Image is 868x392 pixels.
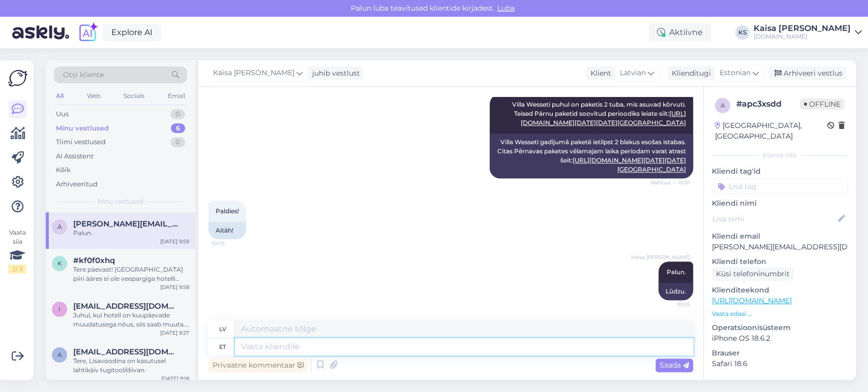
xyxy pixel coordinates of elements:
[122,89,146,103] div: Socials
[712,267,794,281] div: Küsi telefoninumbrit
[712,348,848,358] p: Brauser
[170,137,185,147] div: 0
[712,179,848,194] input: Lisa tag
[490,134,693,178] div: Villa Wesseti gadījumā paketē ietilpst 2 blakus esošas istabas. Citas Pērnavas paketes vēlamajam ...
[712,242,848,252] p: [PERSON_NAME][EMAIL_ADDRESS][DOMAIN_NAME]
[660,361,689,370] span: Saada
[73,302,179,311] span: ieva.visore@inbox.lv
[63,70,104,80] span: Otsi kliente
[56,151,94,161] div: AI Assistent
[58,305,61,313] span: i
[652,301,690,308] span: 10:05
[712,151,848,160] div: Kliendi info
[712,256,848,267] p: Kliendi telefon
[573,156,686,173] a: [URL][DOMAIN_NAME][DATE][DATE][GEOGRAPHIC_DATA]
[170,109,185,119] div: 0
[73,356,189,375] div: Tere, Lisavoodina on kasutusel lahtikäiv tugitool/diivan.
[735,25,750,40] div: KS
[216,207,239,215] span: Paldies!
[494,4,518,13] span: Luba
[73,347,179,356] span: asjandus@gmail.com
[667,268,686,276] span: Palun.
[8,69,27,88] img: Askly Logo
[57,259,62,267] span: k
[768,67,847,80] div: Arhiveeri vestlus
[56,165,71,175] div: Kõik
[712,231,848,242] p: Kliendi email
[160,283,189,291] div: [DATE] 9:58
[160,238,189,245] div: [DATE] 9:59
[800,99,845,110] span: Offline
[308,68,360,79] div: juhib vestlust
[754,24,851,32] div: Kaisa [PERSON_NAME]
[56,109,69,119] div: Uus
[73,311,189,329] div: Juhul, kui hotell on kuupäevade muudatusega nõus, siis saab muuta. Palun täpsustage broneeringu n...
[219,320,226,338] div: lv
[160,329,189,337] div: [DATE] 9:27
[98,197,143,206] span: Minu vestlused
[754,32,851,41] div: [DOMAIN_NAME]
[73,265,189,283] div: Tere päevast! [GEOGRAPHIC_DATA] piiri ääres ei ole veepargiga hotelli pakkuda. Antud perioodiks o...
[171,123,185,134] div: 6
[73,256,115,265] span: #kf0f0xhq
[712,333,848,344] p: iPhone OS 18.6.2
[586,68,611,79] div: Klient
[57,351,62,358] span: a
[103,24,161,41] a: Explore AI
[712,296,792,305] a: [URL][DOMAIN_NAME]
[721,102,725,109] span: a
[8,228,26,274] div: Vaata siia
[73,219,179,228] span: arturs.romancuks@straumann.com
[720,68,751,79] span: Estonian
[54,89,66,103] div: All
[166,89,187,103] div: Email
[659,283,693,300] div: Lūdzu.
[512,101,687,126] span: Villa Wesseti puhul on paketis 2 tuba, mis asuvad kõrvuti. Teised Pärnu paketid soovitud perioodi...
[712,166,848,177] p: Kliendi tag'id
[754,24,862,41] a: Kaisa [PERSON_NAME][DOMAIN_NAME]
[712,285,848,296] p: Klienditeekond
[631,253,690,261] span: Kaisa [PERSON_NAME]
[208,358,308,372] div: Privaatne kommentaar
[736,98,800,110] div: # apc3xsdd
[85,89,103,103] div: Web
[712,198,848,209] p: Kliendi nimi
[56,137,106,147] div: Tiimi vestlused
[161,375,189,382] div: [DATE] 9:18
[219,338,226,355] div: et
[56,123,109,134] div: Minu vestlused
[73,228,189,238] div: Palun.
[213,68,294,79] span: Kaisa [PERSON_NAME]
[712,213,836,224] input: Lisa nimi
[56,179,98,189] div: Arhiveeritud
[77,22,99,43] img: explore-ai
[712,309,848,318] p: Vaata edasi ...
[649,23,711,42] div: Aktiivne
[712,322,848,333] p: Operatsioonisüsteem
[212,240,250,247] span: 10:05
[715,120,827,142] div: [GEOGRAPHIC_DATA], [GEOGRAPHIC_DATA]
[620,68,646,79] span: Latvian
[668,68,711,79] div: Klienditugi
[651,179,690,186] span: Nähtud ✓ 10:01
[712,358,848,369] p: Safari 18.6
[8,265,26,274] div: 2 / 3
[208,222,246,239] div: Aitäh!
[712,379,848,388] div: [PERSON_NAME]
[57,223,62,231] span: a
